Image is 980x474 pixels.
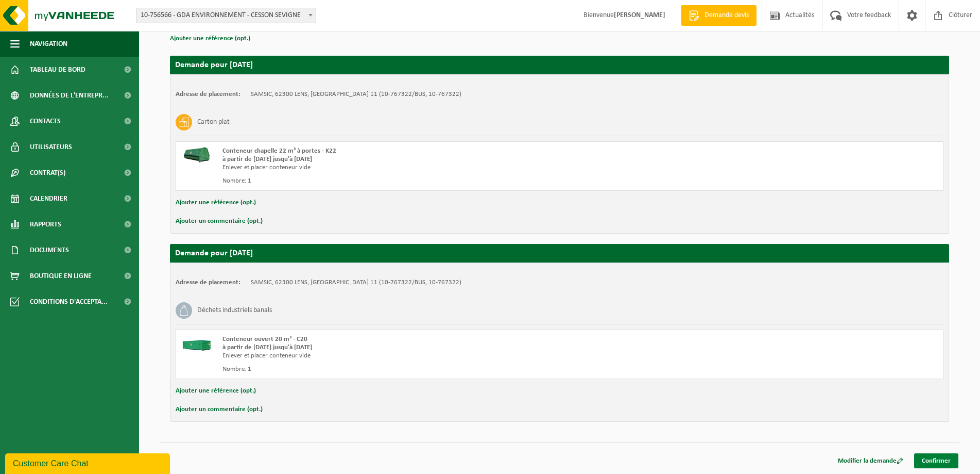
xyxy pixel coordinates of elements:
[176,215,263,228] button: Ajouter un commentaire (opt.)
[136,8,316,23] span: 10-756566 - GDA ENVIRONNEMENT - CESSON SEVIGNE
[176,91,240,97] strong: Adresse de placement:
[830,453,911,468] a: Modifier la demande
[197,114,230,130] h3: Carton plat
[222,164,601,172] div: Enlever et placer conteneur vide
[176,196,256,209] button: Ajouter une référence (opt.)
[222,344,312,351] strong: à partir de [DATE] jusqu'à [DATE]
[222,352,601,360] div: Enlever et placer conteneur vide
[181,335,212,351] img: HK-XC-20-GN-00.png
[30,83,109,108] span: Données de l'entrepr...
[614,11,665,19] strong: [PERSON_NAME]
[30,289,108,315] span: Conditions d'accepta...
[181,147,212,162] img: HK-XK-22-GN-00.png
[30,211,61,237] span: Rapports
[197,302,272,319] h3: Déchets industriels banals
[30,134,72,160] span: Utilisateurs
[175,249,253,257] strong: Demande pour [DATE]
[222,156,312,162] strong: à partir de [DATE] jusqu'à [DATE]
[176,403,263,416] button: Ajouter un commentaire (opt.)
[251,90,461,99] td: SAMSIC, 62300 LENS, [GEOGRAPHIC_DATA] 11 (10-767322/BUS, 10-767322)
[251,279,461,287] td: SAMSIC, 62300 LENS, [GEOGRAPHIC_DATA] 11 (10-767322/BUS, 10-767322)
[30,160,65,186] span: Contrat(s)
[222,148,336,154] span: Conteneur chapelle 22 m³ à portes - K22
[30,263,92,289] span: Boutique en ligne
[914,453,958,468] a: Confirmer
[30,237,69,263] span: Documents
[30,57,85,83] span: Tableau de bord
[222,177,601,185] div: Nombre: 1
[681,5,757,26] a: Demande devis
[30,31,67,57] span: Navigation
[176,384,256,398] button: Ajouter une référence (opt.)
[170,32,250,45] button: Ajouter une référence (opt.)
[175,61,253,69] strong: Demande pour [DATE]
[30,186,67,211] span: Calendrier
[136,8,316,23] span: 10-756566 - GDA ENVIRONNEMENT - CESSON SEVIGNE
[222,336,307,342] span: Conteneur ouvert 20 m³ - C20
[222,365,601,373] div: Nombre: 1
[176,279,240,286] strong: Adresse de placement:
[30,108,61,134] span: Contacts
[5,451,172,474] iframe: chat widget
[702,10,751,21] span: Demande devis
